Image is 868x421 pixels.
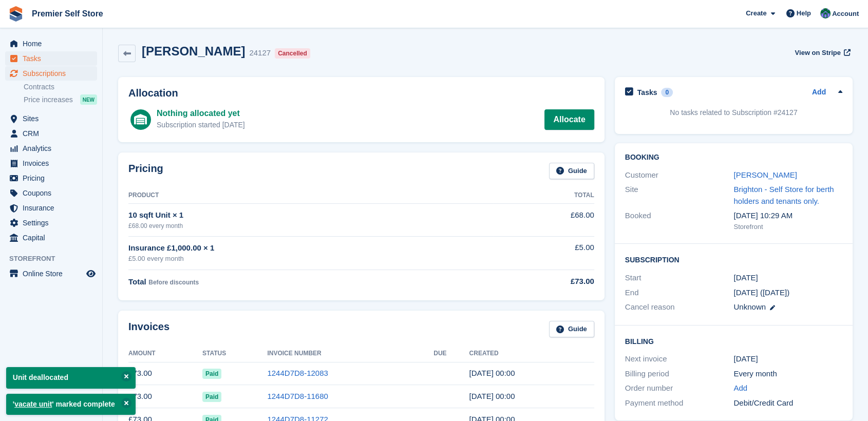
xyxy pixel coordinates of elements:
td: £73.00 [128,362,202,385]
a: Guide [549,321,594,338]
h2: Tasks [637,88,657,97]
a: menu [5,266,97,281]
p: ' ' marked complete [6,394,136,415]
span: Insurance [23,201,84,215]
div: Nothing allocated yet [157,107,245,120]
a: 1244D7D8-12083 [267,369,328,377]
span: Before discounts [148,279,199,286]
p: No tasks related to Subscription #24127 [625,107,842,118]
td: £73.00 [128,385,202,408]
span: Account [832,9,859,19]
span: Create [746,8,766,18]
a: Contracts [24,82,97,92]
div: Next invoice [625,353,734,365]
div: Insurance £1,000.00 × 1 [128,242,494,254]
a: menu [5,51,97,66]
a: menu [5,231,97,245]
time: 2025-09-01 23:00:14 UTC [469,369,515,377]
a: menu [5,141,97,156]
h2: Allocation [128,87,594,99]
h2: Billing [625,336,842,346]
span: Home [23,36,84,51]
div: 10 sqft Unit × 1 [128,209,494,221]
div: NEW [80,94,97,105]
a: menu [5,36,97,51]
span: Paid [202,369,221,379]
a: menu [5,216,97,230]
th: Status [202,346,267,362]
th: Invoice Number [267,346,433,362]
span: Capital [23,231,84,245]
span: Total [128,277,146,286]
span: Subscriptions [23,66,84,81]
div: 24127 [249,47,271,59]
div: Booked [625,210,734,232]
a: vacate unit [14,400,52,408]
h2: Invoices [128,321,169,338]
span: View on Stripe [795,48,840,58]
h2: [PERSON_NAME] [142,44,245,58]
a: menu [5,111,97,126]
div: Storefront [733,222,842,232]
img: Jo Granger [820,8,831,18]
div: [DATE] 10:29 AM [733,210,842,222]
span: Unknown [733,302,766,311]
a: Preview store [85,267,97,280]
th: Total [494,187,594,204]
span: Analytics [23,141,84,156]
time: 2023-09-01 23:00:00 UTC [733,272,758,284]
a: Add [733,382,747,394]
a: menu [5,171,97,185]
th: Product [128,187,494,204]
span: Online Store [23,266,84,281]
time: 2025-08-01 23:00:25 UTC [469,392,515,400]
h2: Pricing [128,163,163,180]
td: £68.00 [494,204,594,236]
p: Unit deallocated [6,367,136,388]
img: stora-icon-8386f47178a22dfd0bd8f6a31ec36ba5ce8667c1dd55bd0f319d3a0aa187defe.svg [8,6,24,22]
span: Invoices [23,156,84,170]
span: Sites [23,111,84,126]
a: Price increases NEW [24,94,97,105]
div: Cancelled [275,48,310,59]
div: End [625,287,734,299]
a: Allocate [544,109,594,130]
a: View on Stripe [790,44,853,61]
div: £5.00 every month [128,254,494,264]
div: Start [625,272,734,284]
a: menu [5,126,97,141]
div: £68.00 every month [128,221,494,231]
a: menu [5,156,97,170]
span: Paid [202,392,221,402]
span: Pricing [23,171,84,185]
div: Billing period [625,368,734,380]
div: Site [625,184,734,207]
div: Cancel reason [625,301,734,313]
th: Created [469,346,594,362]
a: Brighton - Self Store for berth holders and tenants only. [733,185,834,205]
span: Help [797,8,811,18]
span: [DATE] ([DATE]) [733,288,789,297]
span: Price increases [24,95,73,105]
div: Customer [625,169,734,181]
a: 1244D7D8-11680 [267,392,328,400]
div: 0 [661,88,673,97]
div: Every month [733,368,842,380]
span: Settings [23,216,84,230]
a: menu [5,186,97,200]
a: menu [5,201,97,215]
span: CRM [23,126,84,141]
div: Order number [625,382,734,394]
div: £73.00 [494,276,594,288]
th: Amount [128,346,202,362]
div: Subscription started [DATE] [157,120,245,130]
span: Storefront [9,254,102,264]
h2: Booking [625,154,842,162]
div: [DATE] [733,353,842,365]
a: [PERSON_NAME] [733,170,797,179]
a: Guide [549,163,594,180]
h2: Subscription [625,254,842,264]
td: £5.00 [494,236,594,270]
th: Due [433,346,469,362]
a: Add [812,87,826,99]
